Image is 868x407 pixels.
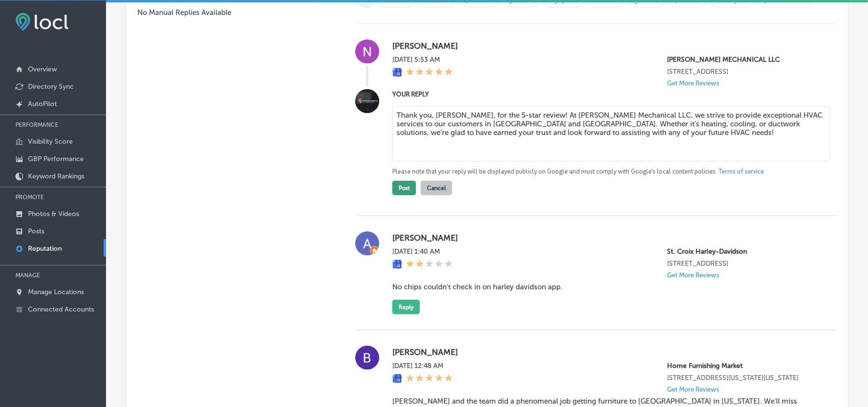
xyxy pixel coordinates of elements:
[28,82,74,91] p: Directory Sync
[667,80,719,87] p: Get More Reviews
[392,347,821,357] label: [PERSON_NAME]
[392,41,821,51] label: [PERSON_NAME]
[667,271,719,279] p: Get More Reviews
[392,247,453,256] label: [DATE] 1:40 AM
[28,155,84,163] p: GBP Performance
[392,91,821,98] label: YOUR REPLY
[355,89,379,113] img: Image
[28,137,73,146] p: Visibility Score
[667,259,821,268] p: 2060 WI-65
[28,244,62,253] p: Reputation
[28,227,44,235] p: Posts
[667,68,821,76] p: 1811 Tolbut St
[392,167,821,176] p: Please note that your reply will be displayed publicly on Google and must comply with Google's lo...
[28,210,79,218] p: Photos & Videos
[406,68,453,78] div: 5 Stars
[28,172,84,180] p: Keyword Rankings
[667,55,821,64] p: PETER MECHANICAL LLC
[28,65,57,73] p: Overview
[392,181,416,195] button: Post
[719,167,764,176] a: Terms of service
[667,374,821,382] p: 751 Pike Springs Road Pennsylvania 113
[667,247,821,256] p: St. Croix Harley-Davidson
[406,374,453,384] div: 5 Stars
[406,259,453,270] div: 2 Stars
[667,362,821,370] p: Home Furnishing Market
[392,283,821,291] blockquote: No chips couldn't check in on harley davidson app.
[137,7,327,18] p: No Manual Replies Available
[392,300,420,314] button: Reply
[392,55,453,64] label: [DATE] 5:53 AM
[28,288,84,296] p: Manage Locations
[28,100,57,108] p: AutoPilot
[28,305,94,313] p: Connected Accounts
[15,13,68,31] img: fda3e92497d09a02dc62c9cd864e3231.png
[392,233,821,243] label: [PERSON_NAME]
[667,386,719,393] p: Get More Reviews
[392,362,453,370] label: [DATE] 12:48 AM
[421,181,452,195] button: Cancel
[392,107,830,162] textarea: Thank you, [PERSON_NAME], for the 5-star review! At [PERSON_NAME] Mechanical LLC, we strive to pr...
